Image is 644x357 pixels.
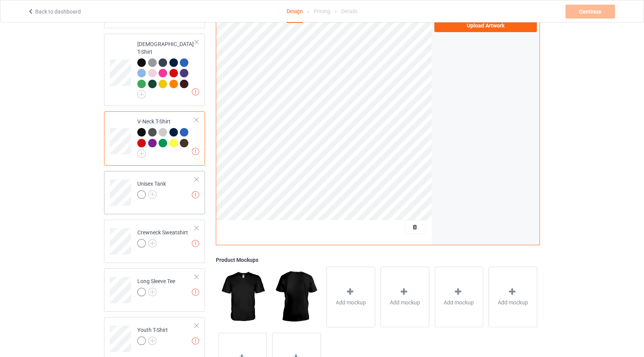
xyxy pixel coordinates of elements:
[21,45,27,51] img: tab_domain_overview_orange.svg
[148,190,157,199] img: svg+xml;base64,PD94bWwgdmVyc2lvbj0iMS4wIiBlbmNvZGluZz0iVVRGLTgiPz4KPHN2ZyB3aWR0aD0iMjJweCIgaGVpZ2...
[148,239,157,248] img: svg+xml;base64,PD94bWwgdmVyc2lvbj0iMS4wIiBlbmNvZGluZz0iVVRGLTgiPz4KPHN2ZyB3aWR0aD0iMjJweCIgaGVpZ2...
[137,90,146,99] img: svg+xml;base64,PD94bWwgdmVyc2lvbj0iMS4wIiBlbmNvZGluZz0iVVRGLTgiPz4KPHN2ZyB3aWR0aD0iMjJweCIgaGVpZ2...
[435,266,483,327] div: Add mockup
[192,88,199,96] img: exclamation icon
[104,268,205,312] div: Long Sleeve Tee
[22,12,38,19] div: v 4.0.25
[77,45,83,51] img: tab_keywords_by_traffic_grey.svg
[287,0,303,23] div: Design
[104,171,205,214] div: Unisex Tank
[29,46,69,51] div: Domain Overview
[137,149,146,158] img: svg+xml;base64,PD94bWwgdmVyc2lvbj0iMS4wIiBlbmNvZGluZz0iVVRGLTgiPz4KPHN2ZyB3aWR0aD0iMjJweCIgaGVpZ2...
[381,266,429,327] div: Add mockup
[434,19,537,32] label: Upload Artwork
[148,288,157,296] img: svg+xml;base64,PD94bWwgdmVyc2lvbj0iMS4wIiBlbmNvZGluZz0iVVRGLTgiPz4KPHN2ZyB3aWR0aD0iMjJweCIgaGVpZ2...
[85,46,130,51] div: Keywords by Traffic
[444,299,474,306] span: Add mockup
[489,266,537,327] div: Add mockup
[314,0,330,22] div: Pricing
[137,326,168,345] div: Youth T-Shirt
[326,266,375,327] div: Add mockup
[219,266,267,327] img: regular.jpg
[272,266,321,327] img: regular.jpg
[104,111,205,165] div: V-Neck T-Shirt
[148,337,157,345] img: svg+xml;base64,PD94bWwgdmVyc2lvbj0iMS4wIiBlbmNvZGluZz0iVVRGLTgiPz4KPHN2ZyB3aWR0aD0iMjJweCIgaGVpZ2...
[137,40,195,96] div: [DEMOGRAPHIC_DATA] T-Shirt
[137,180,166,198] div: Unisex Tank
[498,299,528,306] span: Add mockup
[390,299,420,306] span: Add mockup
[192,148,199,155] img: exclamation icon
[192,240,199,247] img: exclamation icon
[104,220,205,263] div: Crewneck Sweatshirt
[192,289,199,296] img: exclamation icon
[12,12,19,19] img: logo_orange.svg
[27,9,81,15] a: Back to dashboard
[137,229,188,247] div: Crewneck Sweatshirt
[20,20,85,26] div: Domain: [DOMAIN_NAME]
[341,0,357,22] div: Details
[104,34,205,106] div: [DEMOGRAPHIC_DATA] T-Shirt
[137,277,175,296] div: Long Sleeve Tee
[137,118,195,155] div: V-Neck T-Shirt
[336,299,366,306] span: Add mockup
[192,337,199,345] img: exclamation icon
[216,256,540,264] div: Product Mockups
[12,20,19,26] img: website_grey.svg
[192,191,199,198] img: exclamation icon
